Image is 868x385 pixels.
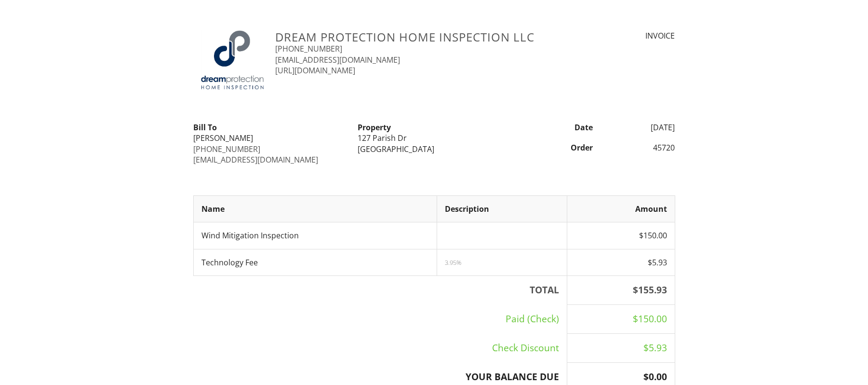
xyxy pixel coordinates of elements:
td: Paid (Check) [193,304,567,333]
div: Date [516,122,599,133]
img: Logo2.png [193,30,264,89]
td: Check Discount [193,333,567,362]
td: Technology Fee [193,249,437,275]
span: Wind Mitigation Inspection [201,230,299,241]
div: 127 Parish Dr [358,133,510,143]
h3: Dream Protection Home Inspection LLC [275,30,551,43]
div: INVOICE [563,30,675,41]
th: Name [193,195,437,222]
strong: Property [358,122,391,133]
th: Description [437,195,567,222]
div: [GEOGRAPHIC_DATA] [358,144,510,154]
td: $150.00 [567,304,675,333]
a: [URL][DOMAIN_NAME] [275,65,355,76]
th: $155.93 [567,276,675,305]
div: [PERSON_NAME] [193,133,346,143]
th: Amount [567,195,675,222]
div: [DATE] [599,122,681,133]
a: [PHONE_NUMBER] [275,43,342,54]
div: 3.95% [445,259,559,266]
th: TOTAL [193,276,567,305]
a: [PHONE_NUMBER] [193,144,260,154]
td: $5.93 [567,249,675,275]
div: 45720 [599,142,681,153]
td: $150.00 [567,222,675,249]
div: Order [516,142,599,153]
a: [EMAIL_ADDRESS][DOMAIN_NAME] [275,55,400,65]
a: [EMAIL_ADDRESS][DOMAIN_NAME] [193,154,318,165]
strong: Bill To [193,122,217,133]
td: $5.93 [567,333,675,362]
